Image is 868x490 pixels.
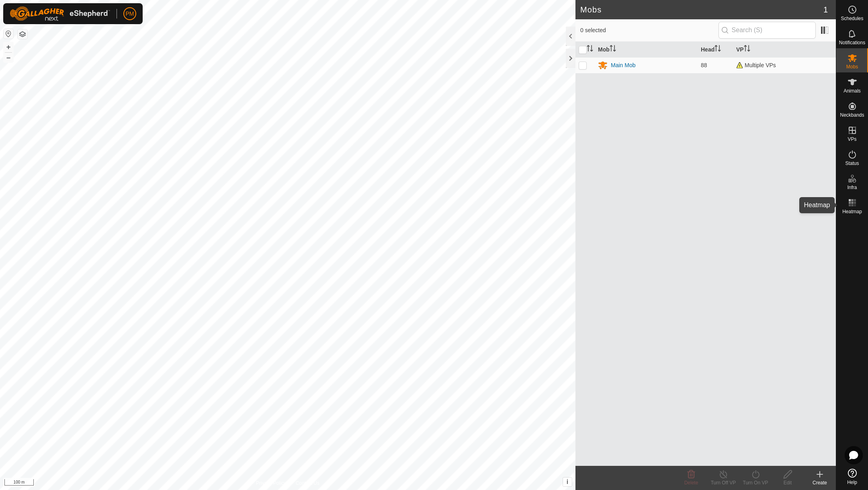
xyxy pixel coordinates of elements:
[845,161,859,166] span: Status
[580,5,823,14] h2: Mobs
[836,465,868,488] a: Help
[707,479,739,486] div: Turn Off VP
[4,29,13,39] button: Reset Map
[714,46,721,53] p-sorticon: Activate to sort
[804,479,836,486] div: Create
[595,42,698,58] th: Mob
[587,46,593,53] p-sorticon: Activate to sort
[611,61,635,70] div: Main Mob
[847,480,857,485] span: Help
[698,42,733,58] th: Head
[733,42,836,58] th: VP
[4,53,13,62] button: –
[739,479,772,486] div: Turn On VP
[841,16,863,21] span: Schedules
[567,478,568,485] span: i
[772,479,804,486] div: Edit
[846,64,858,69] span: Mobs
[563,478,572,486] button: i
[296,480,319,487] a: Contact Us
[839,40,865,45] span: Notifications
[848,137,856,142] span: VPs
[4,42,13,52] button: +
[684,480,698,486] span: Delete
[843,89,861,93] span: Animals
[736,62,776,68] span: Multiple VPs
[701,62,707,68] span: 88
[840,113,864,117] span: Neckbands
[847,185,857,190] span: Infra
[842,209,862,214] span: Heatmap
[719,22,816,39] input: Search (S)
[256,480,286,487] a: Privacy Policy
[823,4,828,16] span: 1
[610,46,616,53] p-sorticon: Activate to sort
[126,10,134,18] span: PM
[10,6,110,21] img: Gallagher Logo
[18,29,27,39] button: Map Layers
[580,26,719,35] span: 0 selected
[744,46,750,53] p-sorticon: Activate to sort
